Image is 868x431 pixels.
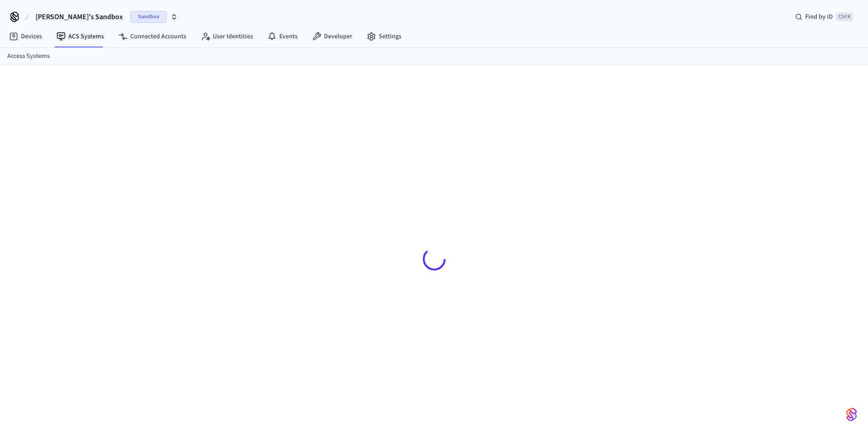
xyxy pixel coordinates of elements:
a: Settings [360,28,409,45]
a: Developer [305,28,360,45]
a: Events [260,28,305,45]
span: [PERSON_NAME]'s Sandbox [36,11,123,22]
a: User Identities [194,28,260,45]
a: ACS Systems [49,28,111,45]
div: Find by IDCtrl K [788,9,861,25]
span: Sandbox [130,11,167,23]
span: Ctrl K [836,12,853,21]
span: Find by ID [805,12,833,21]
a: Devices [2,28,49,45]
a: Access Systems [7,52,50,61]
a: Connected Accounts [111,28,194,45]
img: SeamLogoGradient.69752ec5.svg [846,407,857,422]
